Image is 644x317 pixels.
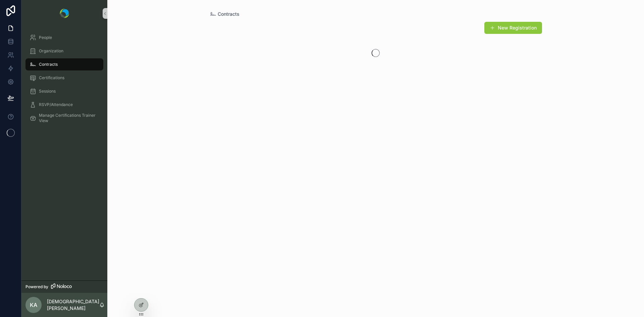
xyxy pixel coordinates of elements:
[25,32,103,44] a: People
[21,27,107,133] div: scrollable content
[30,301,37,309] span: KA
[25,72,103,84] a: Certifications
[47,298,99,312] p: [DEMOGRAPHIC_DATA][PERSON_NAME]
[25,112,103,124] a: Manage Certifications Trainer View
[218,11,239,17] span: Contracts
[60,9,69,18] img: App logo
[25,284,48,289] span: Powered by
[484,22,542,34] button: New Registration
[39,62,58,67] span: Contracts
[39,35,52,40] span: People
[25,45,103,57] a: Organization
[39,48,63,54] span: Organization
[210,11,239,17] a: Contracts
[39,113,97,123] span: Manage Certifications Trainer View
[21,280,107,293] a: Powered by
[39,102,73,107] span: RSVP/Attendance
[25,58,103,70] a: Contracts
[39,89,56,94] span: Sessions
[25,99,103,111] a: RSVP/Attendance
[39,75,64,81] span: Certifications
[25,85,103,97] a: Sessions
